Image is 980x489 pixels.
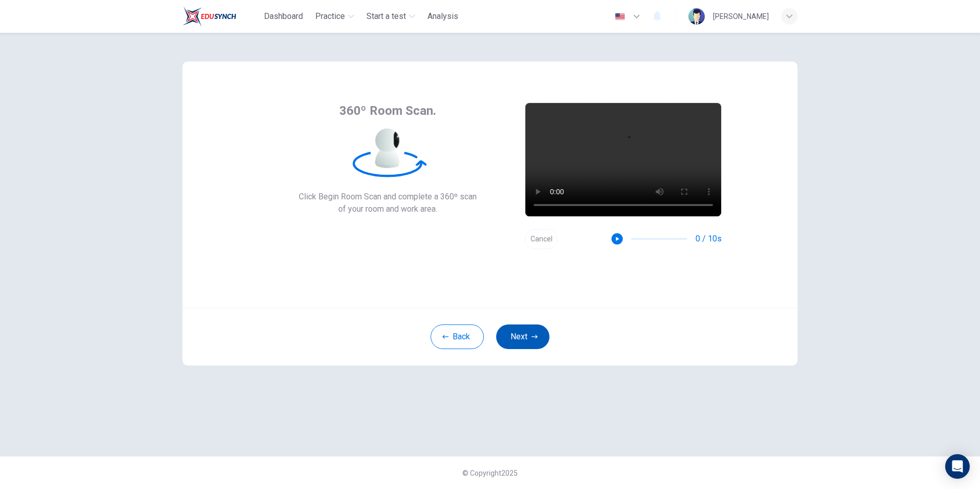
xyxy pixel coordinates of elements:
button: Analysis [423,7,462,26]
span: Practice [315,10,345,23]
img: en [614,13,626,21]
button: Start a test [362,7,419,26]
span: Dashboard [264,10,303,23]
span: of your room and work area. [299,203,477,215]
button: Cancel [525,229,558,249]
span: Click Begin Room Scan and complete a 360º scan [299,191,477,203]
button: Back [431,324,484,349]
span: Analysis [427,10,458,23]
div: [PERSON_NAME] [713,10,769,23]
span: © Copyright 2025 [462,469,518,477]
a: Train Test logo [182,6,260,27]
div: Open Intercom Messenger [945,454,970,479]
img: Train Test logo [182,6,236,27]
button: Practice [311,7,358,26]
button: Next [496,324,549,349]
button: Dashboard [260,7,307,26]
span: 0 / 10s [696,233,722,245]
span: Start a test [366,10,406,23]
img: Profile picture [688,8,705,25]
span: 360º Room Scan. [339,103,436,119]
